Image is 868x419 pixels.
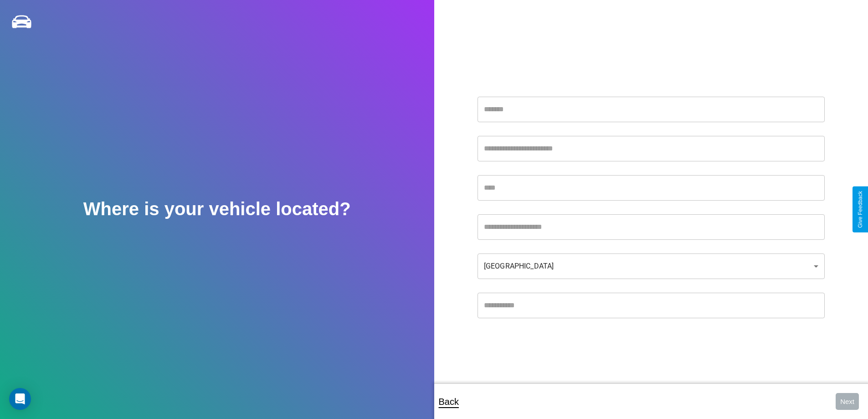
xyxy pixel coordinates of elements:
[857,191,863,228] div: Give Feedback
[439,393,459,410] p: Back
[478,253,825,279] div: [GEOGRAPHIC_DATA]
[83,199,351,219] h2: Where is your vehicle located?
[9,388,31,410] div: Open Intercom Messenger
[836,393,859,410] button: Next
